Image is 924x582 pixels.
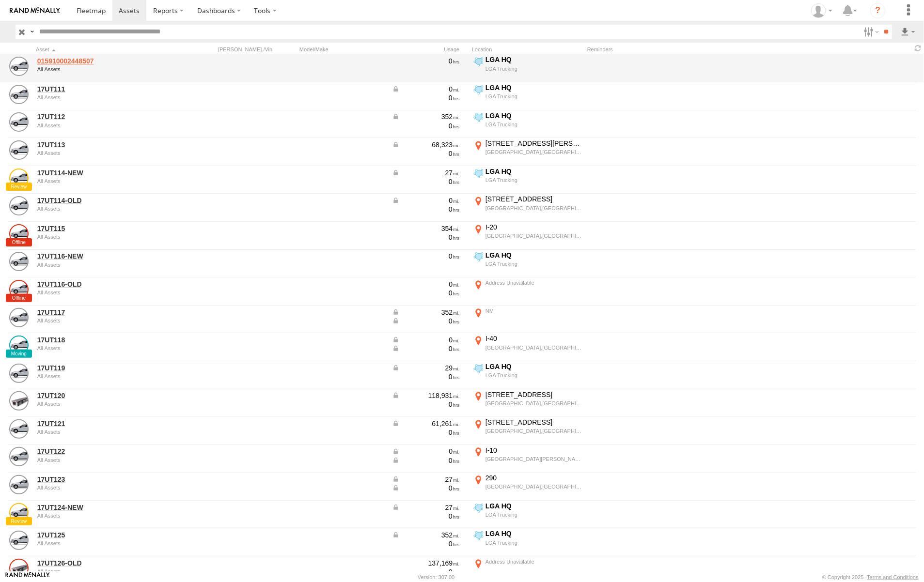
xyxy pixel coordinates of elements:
[485,111,582,120] div: LGA HQ
[392,559,460,567] div: 137,169
[9,364,29,383] a: View Asset Details
[418,574,454,580] div: Version: 307.00
[392,475,460,484] div: Data from Vehicle CANbus
[392,205,460,214] div: 0
[37,308,170,317] a: 17UT117
[37,196,170,205] a: 17UT114-OLD
[391,46,468,53] div: Usage
[37,178,170,184] div: undefined
[9,85,29,104] a: View Asset Details
[9,112,29,132] a: View Asset Details
[485,149,582,155] div: [GEOGRAPHIC_DATA],[GEOGRAPHIC_DATA]
[37,503,170,512] a: 17UT124-NEW
[37,391,170,400] a: 17UT120
[392,344,460,353] div: Data from Vehicle CANbus
[860,25,881,39] label: Search Filter Options
[472,46,583,53] div: Location
[485,428,582,434] div: [GEOGRAPHIC_DATA],[GEOGRAPHIC_DATA]
[9,559,29,578] a: View Asset Details
[392,372,460,381] div: 0
[392,308,460,317] div: Data from Vehicle CANbus
[392,567,460,576] div: 0
[485,177,582,184] div: LGA Trucking
[485,223,582,231] div: I-20
[392,289,460,297] div: 0
[9,475,29,494] a: View Asset Details
[472,167,583,193] label: Click to View Current Location
[485,456,582,462] div: [GEOGRAPHIC_DATA][PERSON_NAME],[GEOGRAPHIC_DATA]
[37,290,170,295] div: undefined
[485,93,582,100] div: LGA Trucking
[472,251,583,277] label: Click to View Current Location
[37,457,170,463] div: undefined
[37,85,170,93] a: 17UT111
[472,139,583,165] label: Click to View Current Location
[37,513,170,519] div: undefined
[37,66,170,72] div: undefined
[870,3,886,18] i: ?
[37,429,170,435] div: undefined
[9,308,29,327] a: View Asset Details
[392,428,460,437] div: 0
[37,568,170,574] div: undefined
[485,446,582,455] div: I-10
[392,317,460,325] div: Data from Vehicle CANbus
[485,529,582,538] div: LGA HQ
[392,112,460,121] div: Data from Vehicle CANbus
[472,474,583,500] label: Click to View Current Location
[37,531,170,539] a: 17UT125
[485,372,582,379] div: LGA Trucking
[37,234,170,240] div: undefined
[9,531,29,550] a: View Asset Details
[485,400,582,407] div: [GEOGRAPHIC_DATA],[GEOGRAPHIC_DATA]
[218,46,296,53] div: [PERSON_NAME]./Vin
[37,401,170,407] div: undefined
[299,46,387,53] div: Model/Make
[485,344,582,351] div: [GEOGRAPHIC_DATA],[GEOGRAPHIC_DATA]
[485,390,582,399] div: [STREET_ADDRESS]
[587,46,742,53] div: Reminders
[485,539,582,546] div: LGA Trucking
[472,83,583,109] label: Click to View Current Location
[485,483,582,490] div: [GEOGRAPHIC_DATA],[GEOGRAPHIC_DATA]
[5,572,50,582] a: Visit our Website
[392,364,460,372] div: Data from Vehicle CANbus
[392,484,460,492] div: Data from Vehicle CANbus
[37,57,170,65] a: 015910002448507
[485,167,582,176] div: LGA HQ
[9,336,29,355] a: View Asset Details
[392,400,460,409] div: 0
[9,447,29,466] a: View Asset Details
[9,57,29,76] a: View Asset Details
[472,390,583,416] label: Click to View Current Location
[37,112,170,121] a: 17UT112
[392,122,460,130] div: 0
[392,280,460,289] div: 0
[37,252,170,260] a: 17UT116-NEW
[472,529,583,555] label: Click to View Current Location
[392,140,460,149] div: Data from Vehicle CANbus
[37,559,170,567] a: 17UT126-OLD
[392,539,460,548] div: 0
[867,574,919,580] a: Terms and Conditions
[37,206,170,212] div: undefined
[37,168,170,177] a: 17UT114-NEW
[900,25,916,39] label: Export results as...
[472,446,583,472] label: Click to View Current Location
[28,25,36,39] label: Search Query
[472,278,583,305] label: Click to View Current Location
[485,334,582,343] div: I-40
[472,502,583,528] label: Click to View Current Location
[472,223,583,249] label: Click to View Current Location
[392,233,460,242] div: 0
[9,196,29,215] a: View Asset Details
[472,306,583,333] label: Click to View Current Location
[392,531,460,539] div: Data from Vehicle CANbus
[37,262,170,268] div: undefined
[472,111,583,138] label: Click to View Current Location
[37,318,170,323] div: undefined
[392,168,460,177] div: Data from Vehicle CANbus
[472,195,583,221] label: Click to View Current Location
[485,251,582,260] div: LGA HQ
[37,345,170,351] div: undefined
